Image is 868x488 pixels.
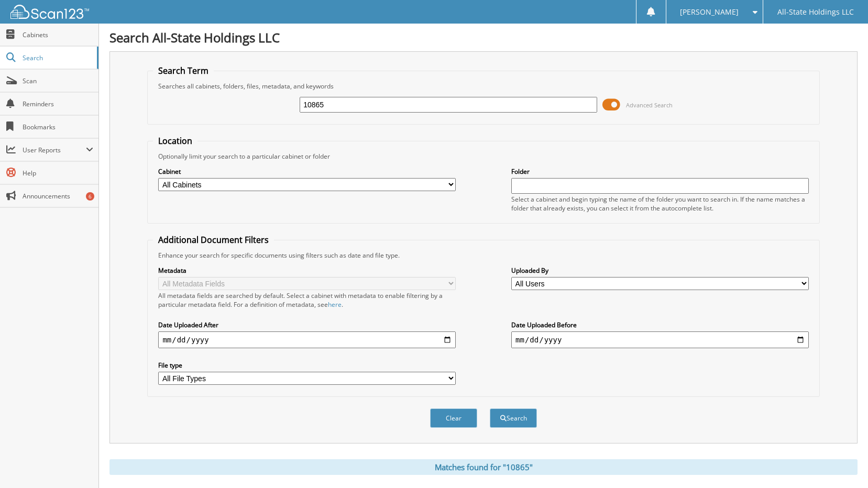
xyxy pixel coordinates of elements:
[109,459,858,475] div: Matches found for "10865"
[511,331,809,348] input: end
[23,76,93,85] span: Scan
[777,9,854,15] span: All-State Holdings LLC
[153,152,814,161] div: Optionally limit your search to a particular cabinet or folder
[158,167,456,176] label: Cabinet
[158,266,456,275] label: Metadata
[158,291,456,309] div: All metadata fields are searched by default. Select a cabinet with metadata to enable filtering b...
[23,169,93,178] span: Help
[430,408,477,428] button: Clear
[10,5,89,19] img: scan123-logo-white.svg
[23,146,86,154] span: User Reports
[153,82,814,91] div: Searches all cabinets, folders, files, metadata, and keywords
[511,266,809,275] label: Uploaded By
[511,195,809,213] div: Select a cabinet and begin typing the name of the folder you want to search in. If the name match...
[490,408,537,428] button: Search
[158,361,456,370] label: File type
[23,99,93,108] span: Reminders
[153,135,197,147] legend: Location
[23,30,93,39] span: Cabinets
[680,9,739,15] span: [PERSON_NAME]
[626,101,673,109] span: Advanced Search
[23,123,93,131] span: Bookmarks
[158,331,456,348] input: start
[153,65,214,76] legend: Search Term
[23,192,93,201] span: Announcements
[511,167,809,176] label: Folder
[153,234,274,246] legend: Additional Document Filters
[328,300,342,309] a: here
[23,53,92,62] span: Search
[86,192,94,201] div: 6
[109,29,858,46] h1: Search All-State Holdings LLC
[158,320,456,329] label: Date Uploaded After
[511,320,809,329] label: Date Uploaded Before
[153,251,814,260] div: Enhance your search for specific documents using filters such as date and file type.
